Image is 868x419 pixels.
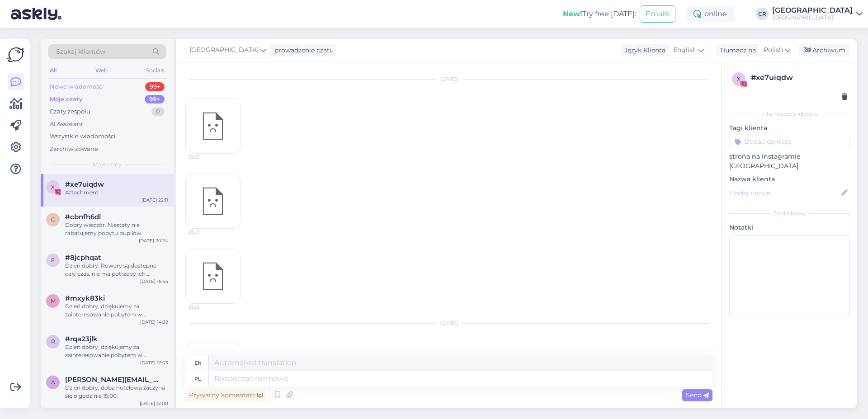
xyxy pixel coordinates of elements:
[194,355,202,371] div: en
[185,75,712,83] div: [DATE]
[65,254,101,262] span: #8jcphqat
[65,343,168,359] div: Dzień dobry, dziękujemy za zainteresowanie pobytem w [GEOGRAPHIC_DATA]. W podanym terminie posiad...
[686,6,734,22] div: online
[737,75,741,82] span: x
[189,154,222,160] span: 21:23
[729,174,850,184] p: Nazwa klienta
[50,145,98,154] div: Zarchiwizowane
[65,384,168,400] div: Dzień dobry, doba hotelowa zaczyna się o godzinie 15:00.
[151,107,165,116] div: 0
[50,82,104,91] div: Nowe wiadomości
[185,389,266,401] div: Prywatny komentarz
[50,120,83,129] div: AI Assistant
[729,223,850,232] p: Notatki
[50,107,90,116] div: Czaty zespołu
[139,237,168,244] div: [DATE] 20:24
[271,46,334,55] div: prowadzenie czatu
[640,5,675,23] button: Emails
[65,180,104,188] span: #xe7uiqdw
[145,82,165,91] div: 99+
[51,338,55,345] span: r
[65,262,168,278] div: Dzień dobry. Rowery są dostępne cały czas, nie ma potrzeby ich rezerwacji.
[50,95,83,104] div: Moje czaty
[56,47,105,56] span: Szukaj klientów
[729,110,850,118] div: Informacje o kliencie
[686,391,709,399] span: Send
[563,9,582,18] b: New!
[140,319,168,325] div: [DATE] 14:29
[729,161,850,171] p: [GEOGRAPHIC_DATA]
[140,400,168,407] div: [DATE] 12:00
[65,335,98,343] span: #rqa23jlk
[65,302,168,319] div: Dzień dobry, dziękujemy za zainteresowanie pobytem w [GEOGRAPHIC_DATA]. Posiadamy weekendowy paki...
[563,9,636,19] div: Try free [DATE]:
[65,213,101,221] span: #cbnfh6dl
[729,152,850,161] p: strona na Instagramie
[93,160,122,169] span: Moje czaty
[65,221,168,237] div: Dobry wieczór. Niestety nie rabatujemy pobytu pupilów.
[51,184,55,190] span: x
[716,46,756,55] div: Tłumacz na
[144,65,166,76] div: Socials
[189,304,222,311] span: 21:29
[50,132,116,141] div: Wszystkie wiadomości
[140,359,168,366] div: [DATE] 12:03
[189,229,222,235] span: 21:27
[799,44,849,56] div: Archiwum
[621,46,665,55] div: Język Klienta
[142,197,168,203] div: [DATE] 22:11
[51,379,55,386] span: a
[751,72,847,83] div: # xe7uiqdw
[673,45,697,55] span: English
[48,65,58,76] div: All
[51,297,56,304] span: m
[729,123,850,133] p: Tagi klienta
[51,257,55,264] span: 8
[772,14,853,21] div: [GEOGRAPHIC_DATA]
[730,188,840,198] input: Dodaj nazwę
[65,188,168,197] div: Attachment
[772,7,853,14] div: [GEOGRAPHIC_DATA]
[145,95,165,104] div: 99+
[7,46,24,63] img: Askly Logo
[140,278,168,285] div: [DATE] 16:45
[94,65,109,76] div: Web
[65,376,159,384] span: alicja.kudrycka@wp.pl
[756,8,769,20] div: CR
[729,209,850,217] div: Dodatkowy
[51,216,55,223] span: c
[729,135,850,148] input: Dodać etykietę
[189,45,259,55] span: [GEOGRAPHIC_DATA]
[772,7,863,21] a: [GEOGRAPHIC_DATA][GEOGRAPHIC_DATA]
[194,371,201,386] div: pl
[764,45,783,55] span: Polish
[185,319,712,327] div: [DATE]
[65,294,105,302] span: #mxyk83ki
